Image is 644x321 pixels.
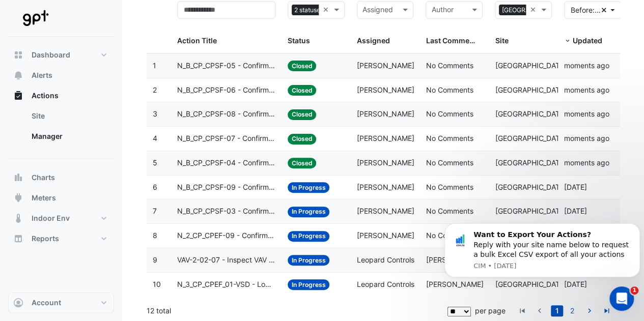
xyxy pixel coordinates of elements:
span: Closed [288,134,317,144]
app-icon: Meters [13,193,23,203]
div: Actions [8,106,114,151]
span: No Comments [426,61,473,70]
span: 2 statuses selected [292,5,352,16]
span: [PERSON_NAME] [426,255,483,264]
button: Charts [8,167,114,188]
span: 2025-08-21T15:50:30.108 [564,158,609,167]
span: N_B_CP_CPSF-03 - Confirm Unit Overnight Operation (Energy Waste) [177,206,275,217]
span: In Progress [288,279,330,290]
span: Leopard Controls [357,255,414,264]
span: N_2_CP_CPEF-09 - Confirm Unit Overnight Operation (Energy Waste) [177,230,275,242]
span: Leopard Controls [357,280,414,288]
img: Company Logo [12,8,58,28]
span: N_3_CP_CPEF_01-VSD - Lower VSD Speed Overused (Energy Waste) [177,279,275,290]
span: Before: 20 Jul 25 [571,6,620,14]
span: Closed [288,109,317,120]
span: [PERSON_NAME] [357,61,414,70]
span: [GEOGRAPHIC_DATA] [495,85,566,94]
span: Closed [288,85,317,96]
a: Manager [23,126,114,147]
span: No Comments [426,134,473,142]
span: 8 [153,231,157,240]
span: Account [32,298,61,308]
span: [PERSON_NAME] [426,280,483,288]
span: [PERSON_NAME] [357,207,414,215]
span: 2025-08-21T15:49:35.631 [564,61,609,70]
span: Dashboard [32,50,70,60]
span: Closed [288,158,317,168]
span: N_B_CP_CPSF-07 - Confirm Unit Overnight Operation (Energy Waste) [177,133,275,144]
span: Assigned [357,36,390,45]
span: [GEOGRAPHIC_DATA] [499,5,567,16]
span: [GEOGRAPHIC_DATA] [495,183,566,191]
span: 5 [153,158,157,167]
button: Reports [8,228,114,249]
button: Dashboard [8,45,114,65]
iframe: Intercom live chat [609,286,634,311]
span: Status [288,36,310,45]
span: [PERSON_NAME] [357,134,414,142]
span: Meters [32,193,56,203]
button: Indoor Env [8,208,114,228]
span: VAV-2-02-07 - Inspect VAV Airflow Block [177,254,275,266]
app-icon: Charts [13,172,23,183]
a: go to last page [601,305,613,316]
span: 10 [153,280,161,288]
span: Actions [32,91,59,101]
span: In Progress [288,231,330,242]
span: [GEOGRAPHIC_DATA] [495,61,566,70]
span: N_B_CP_CPSF-05 - Confirm Unit Overnight Operation (Energy Waste) [177,60,275,72]
button: Actions [8,85,114,106]
span: [PERSON_NAME] [357,85,414,94]
span: No Comments [426,158,473,167]
span: [PERSON_NAME] [357,109,414,118]
a: 2 [566,305,578,316]
span: per page [475,306,506,315]
span: 3 [153,109,157,118]
span: N_B_CP_CPSF-06 - Confirm Unit Overnight Operation (Energy Waste) [177,84,275,96]
iframe: Intercom notifications message [440,209,644,294]
span: Alerts [32,70,52,80]
a: Site [23,106,114,126]
button: Account [8,293,114,313]
a: go to next page [583,305,596,316]
span: 7 [153,207,157,215]
span: [GEOGRAPHIC_DATA] [495,134,566,142]
span: No Comments [426,85,473,94]
app-icon: Indoor Env [13,213,23,223]
app-icon: Alerts [13,70,23,80]
span: [GEOGRAPHIC_DATA] [495,207,566,215]
span: N_B_CP_CPSF-09 - Confirm Unit Overnight Operation (Energy Waste) [177,182,275,193]
span: [GEOGRAPHIC_DATA] [495,158,566,167]
span: N_B_CP_CPSF-04 - Confirm Unit Overnight Operation (Energy Waste) [177,157,275,169]
span: No Comments [426,183,473,191]
button: Meters [8,188,114,208]
span: [GEOGRAPHIC_DATA] [495,109,566,118]
span: Action Title [177,36,217,45]
fa-icon: Clear [601,5,607,15]
span: 2 [153,85,157,94]
a: go to previous page [534,305,546,316]
span: Clear [530,4,539,16]
app-icon: Actions [13,91,23,101]
span: [PERSON_NAME] [357,158,414,167]
span: Charts [32,172,55,183]
span: Last Commented [426,36,485,45]
span: 1 [153,61,156,70]
span: 2025-06-13T15:11:35.463 [564,207,587,215]
span: [PERSON_NAME] [357,231,414,240]
span: No Comments [426,207,473,215]
span: No Comments [426,109,473,118]
span: Site [495,36,508,45]
span: 2025-06-13T15:11:41.538 [564,183,587,191]
span: 6 [153,183,157,191]
li: page 2 [565,305,580,316]
span: 2025-08-21T15:50:24.323 [564,134,609,142]
span: In Progress [288,255,330,266]
span: Indoor Env [32,213,70,223]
